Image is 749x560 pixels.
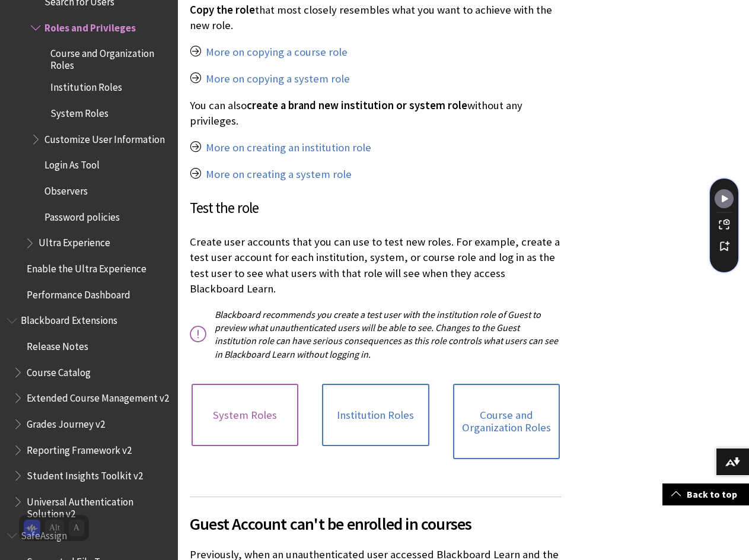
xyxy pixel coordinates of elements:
a: Back to top [662,483,749,505]
a: System Roles [192,384,298,447]
span: System Roles [50,103,109,119]
span: Extended Course Management v2 [27,388,169,404]
span: create a brand new institution or system role [247,98,467,112]
a: More on creating an institution role [206,141,371,155]
a: Course and Organization Roles [453,384,560,459]
span: Grades Journey v2 [27,414,105,430]
span: Observers [44,181,88,197]
span: Ultra Experience [39,233,110,249]
p: that most closely resembles what you want to achieve with the new role. [190,2,562,33]
span: Release Notes [27,336,88,352]
span: Universal Authentication Solution v2 [27,492,170,520]
span: Guest Account can't be enrolled in courses [190,511,562,536]
a: More on copying a course role [206,45,348,59]
span: Enable the Ultra Experience [27,259,146,275]
span: Institution Roles [50,78,122,94]
span: Reporting Framework v2 [27,440,132,456]
span: Student Insights Toolkit v2 [27,466,143,482]
span: Copy the role [190,3,255,17]
span: Customize User Information [44,129,165,145]
p: Blackboard recommends you create a test user with the institution role of Guest to preview what u... [190,308,562,361]
p: Create user accounts that you can use to test new roles. For example, create a test user account ... [190,234,562,297]
span: Password policies [44,207,120,223]
a: More on copying a system role [206,72,350,86]
span: Blackboard Extensions [21,311,117,327]
a: Institution Roles [322,384,429,447]
p: You can also without any privileges. [190,98,562,129]
span: Course Catalog [27,362,91,378]
span: Login As Tool [44,155,100,171]
span: Roles and Privileges [44,18,136,34]
a: More on creating a system role [206,167,352,182]
h3: Test the role [190,197,562,219]
nav: Book outline for Blackboard Extensions [7,311,171,520]
span: Performance Dashboard [27,285,130,301]
span: Course and Organization Roles [50,43,170,71]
